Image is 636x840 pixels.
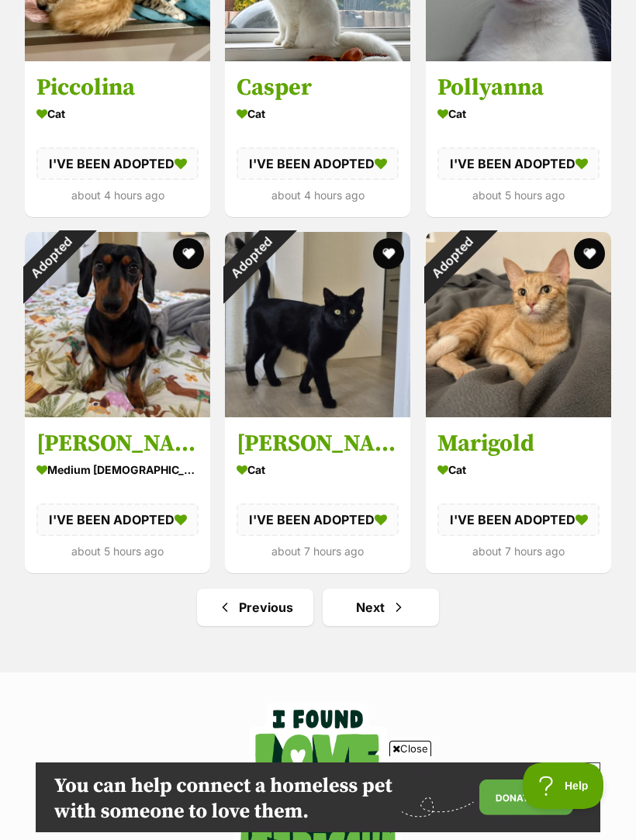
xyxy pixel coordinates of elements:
div: Adopted [5,212,97,304]
nav: Pagination [23,589,613,626]
div: I'VE BEEN ADOPTED [437,503,600,536]
button: favourite [173,238,204,269]
a: Marigold Cat I'VE BEEN ADOPTED about 7 hours ago favourite [426,417,611,573]
span: Close [389,741,431,756]
img: Marigold [426,232,611,417]
a: Adopted [426,405,611,420]
div: about 5 hours ago [437,185,600,206]
div: about 7 hours ago [237,541,399,562]
h3: Pollyanna [437,73,600,102]
div: I'VE BEEN ADOPTED [36,503,199,536]
img: Winton [25,232,210,417]
div: about 7 hours ago [437,541,600,562]
div: I'VE BEEN ADOPTED [237,503,399,536]
a: Next page [323,589,439,626]
a: Adopted [225,405,410,420]
a: Piccolina Cat I'VE BEEN ADOPTED about 4 hours ago favourite [25,61,210,217]
div: about 5 hours ago [36,541,199,562]
a: Previous page [197,589,313,626]
iframe: Help Scout Beacon - Open [523,762,605,809]
div: I'VE BEEN ADOPTED [237,147,399,180]
div: about 4 hours ago [237,185,399,206]
button: favourite [374,238,405,269]
h3: Piccolina [36,73,199,102]
h3: [PERSON_NAME] The Cat [237,429,399,458]
div: Cat [437,458,600,481]
h3: Casper [237,73,399,102]
a: Adopted [25,405,210,420]
h3: Marigold [437,429,600,458]
div: medium [DEMOGRAPHIC_DATA] Dog [36,458,199,481]
div: I'VE BEEN ADOPTED [36,147,199,180]
div: Cat [36,102,199,125]
h3: [PERSON_NAME] [36,429,199,458]
div: Cat [437,102,600,125]
img: consumer-privacy-logo.png [2,2,14,14]
button: favourite [574,238,605,269]
iframe: Advertisement [36,762,600,832]
div: about 4 hours ago [36,185,199,206]
div: I'VE BEEN ADOPTED [437,147,600,180]
img: Liesa The Cat [225,232,410,417]
a: Casper Cat I'VE BEEN ADOPTED about 4 hours ago favourite [225,61,410,217]
div: Adopted [205,212,297,304]
a: [PERSON_NAME] medium [DEMOGRAPHIC_DATA] Dog I'VE BEEN ADOPTED about 5 hours ago favourite [25,417,210,573]
div: Cat [237,458,399,481]
a: Pollyanna Cat I'VE BEEN ADOPTED about 5 hours ago favourite [426,61,611,217]
div: Cat [237,102,399,125]
a: [PERSON_NAME] The Cat Cat I'VE BEEN ADOPTED about 7 hours ago favourite [225,417,410,573]
div: Adopted [406,212,498,304]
